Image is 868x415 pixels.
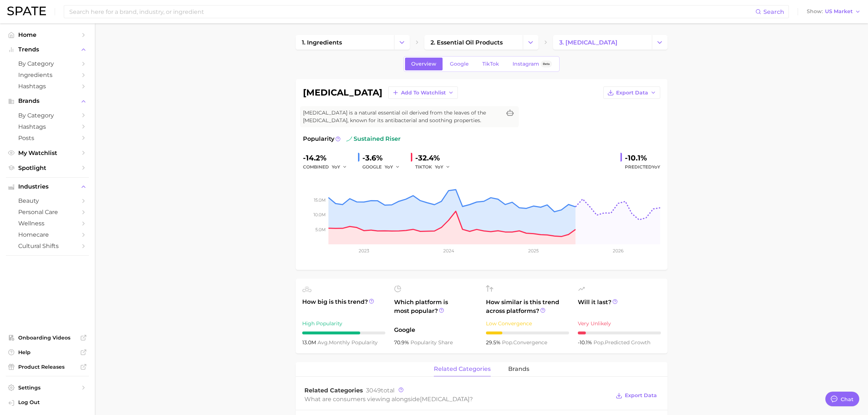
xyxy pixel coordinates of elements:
tspan: 2025 [528,248,539,253]
span: convergence [502,339,547,346]
span: 13.0m [302,339,318,346]
span: Log Out [18,399,83,406]
span: Posts [18,135,77,141]
a: Overview [405,58,443,70]
tspan: 2024 [443,248,454,253]
span: Related Categories [304,387,363,394]
div: Low Convergence [486,319,569,328]
span: 70.9% [394,339,410,346]
span: 1. ingredients [302,39,342,46]
span: Product Releases [18,364,77,370]
a: by Category [6,58,89,69]
button: YoY [435,163,451,171]
span: wellness [18,220,77,227]
span: Home [18,31,77,38]
span: Google [394,326,477,334]
span: [MEDICAL_DATA] [420,396,470,403]
span: monthly popularity [318,339,378,346]
span: YoY [385,164,393,170]
span: 3. [MEDICAL_DATA] [559,39,618,46]
span: personal care [18,209,77,216]
div: 7 / 10 [302,331,385,334]
span: sustained riser [346,135,401,143]
span: Export Data [625,392,657,399]
span: Popularity [303,135,334,143]
abbr: popularity index [502,339,513,346]
a: beauty [6,195,89,206]
span: 3049 [366,387,381,394]
span: Show [807,9,823,13]
span: Settings [18,384,77,391]
span: beauty [18,197,77,204]
span: 2. essential oil products [431,39,503,46]
a: Help [6,347,89,358]
abbr: average [318,339,329,346]
span: Hashtags [18,123,77,130]
span: Beta [543,61,550,67]
span: TikTok [482,61,499,67]
div: Very Unlikely [578,319,661,328]
button: Change Category [523,35,538,50]
div: GOOGLE [362,163,405,171]
span: cultural shifts [18,243,77,249]
span: Brands [18,98,77,104]
span: Export Data [616,90,648,96]
span: How big is this trend? [302,298,385,315]
span: Industries [18,183,77,190]
div: 2 / 10 [486,331,569,334]
a: Google [444,58,475,70]
a: Hashtags [6,81,89,92]
a: by Category [6,110,89,121]
div: 1 / 10 [578,331,661,334]
div: combined [303,163,352,171]
span: Help [18,349,77,356]
a: Ingredients [6,69,89,81]
span: YoY [652,164,660,170]
span: Hashtags [18,83,77,90]
a: personal care [6,206,89,218]
span: [MEDICAL_DATA] is a natural essential oil derived from the leaves of the [MEDICAL_DATA], known fo... [303,109,501,124]
span: Google [450,61,469,67]
a: Log out. Currently logged in with e-mail michelle.ng@mavbeautybrands.com. [6,397,89,409]
button: Change Category [652,35,667,50]
a: 3. [MEDICAL_DATA] [553,35,651,50]
button: Export Data [603,86,660,99]
div: -3.6% [362,152,405,164]
a: Home [6,29,89,40]
button: YoY [385,163,400,171]
button: ShowUS Market [805,7,863,16]
span: brands [508,366,529,372]
span: -10.1% [578,339,593,346]
div: What are consumers viewing alongside ? [304,394,611,404]
a: InstagramBeta [506,58,558,70]
span: popularity share [410,339,453,346]
span: Will it last? [578,298,661,315]
div: -32.4% [415,152,455,164]
div: -10.1% [625,152,660,164]
button: Trends [6,44,89,55]
span: total [366,387,394,394]
span: related categories [434,366,491,372]
div: High Popularity [302,319,385,328]
span: predicted growth [593,339,650,346]
img: sustained riser [346,136,352,142]
abbr: popularity index [593,339,605,346]
tspan: 2023 [358,248,369,253]
span: Spotlight [18,164,77,171]
span: My Watchlist [18,150,77,156]
h1: [MEDICAL_DATA] [303,88,382,97]
span: Onboarding Videos [18,334,77,341]
span: 29.5% [486,339,502,346]
button: Change Category [394,35,410,50]
span: Instagram [513,61,539,67]
span: homecare [18,231,77,238]
a: Hashtags [6,121,89,132]
a: Settings [6,382,89,393]
span: Search [763,8,784,15]
div: -14.2% [303,152,352,164]
span: by Category [18,112,77,119]
span: How similar is this trend across platforms? [486,298,569,315]
span: Trends [18,46,77,53]
button: Brands [6,96,89,106]
a: Onboarding Videos [6,332,89,343]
